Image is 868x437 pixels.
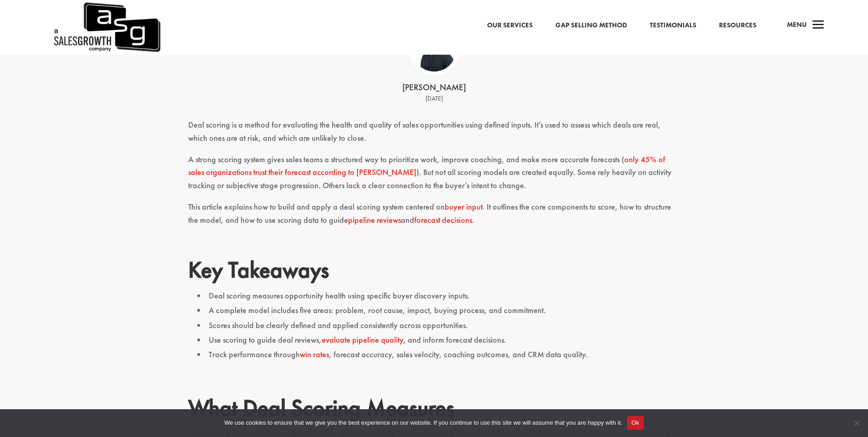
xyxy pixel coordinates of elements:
[293,82,575,94] div: [PERSON_NAME]
[719,20,756,31] a: Resources
[414,215,472,225] a: forecast decisions
[650,20,696,31] a: Testimonials
[809,16,827,35] span: a
[188,201,680,235] p: This article explains how to build and apply a deal scoring system centered on . It outlines the ...
[197,303,680,318] li: A complete model includes five areas: problem, root cause, impact, buying process, and commitment.
[627,416,644,430] button: Ok
[300,349,329,360] a: win rates
[445,201,483,212] a: buyer input
[188,394,680,426] h2: What Deal Scoring Measures
[787,20,807,29] span: Menu
[555,20,627,31] a: Gap Selling Method
[197,288,680,303] li: Deal scoring measures opportunity health using specific buyer discovery inputs.
[197,318,680,333] li: Scores should be clearly defined and applied consistently across opportunities.
[197,347,680,362] li: Track performance through , forecast accuracy, sales velocity, coaching outcomes, and CRM data qu...
[487,20,533,31] a: Our Services
[188,153,680,201] p: A strong scoring system gives sales teams a structured way to prioritize work, improve coaching, ...
[224,418,622,427] span: We use cookies to ensure that we give you the best experience on our website. If you continue to ...
[188,118,680,153] p: Deal scoring is a method for evaluating the health and quality of sales opportunities using defin...
[852,418,861,427] span: No
[197,333,680,347] li: Use scoring to guide deal reviews, , and inform forecast decisions.
[293,93,575,104] div: [DATE]
[322,334,403,345] a: evaluate pipeline quality
[348,215,401,225] a: pipeline reviews
[188,256,680,288] h2: Key Takeaways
